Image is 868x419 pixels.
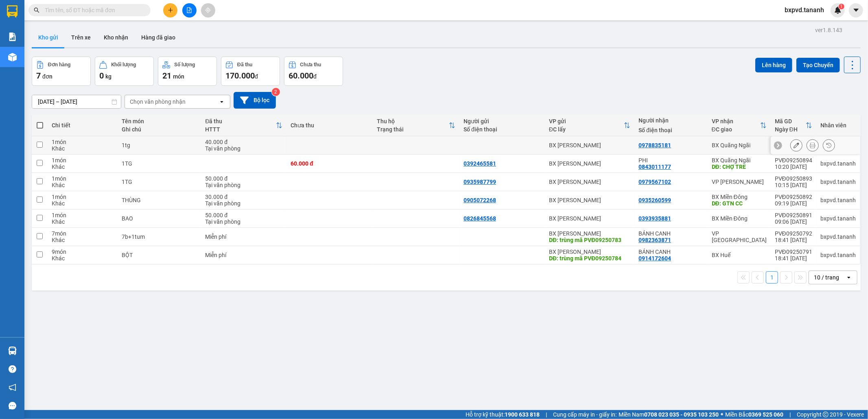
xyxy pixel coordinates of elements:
div: PVĐ09250894 [775,157,812,164]
div: Tại văn phòng [205,200,282,207]
input: Tìm tên, số ĐT hoặc mã đơn [45,6,141,15]
div: Số điện thoại [464,126,541,133]
div: PVĐ09250791 [775,249,812,255]
div: Khác [52,218,114,225]
button: aim [201,3,215,17]
div: Số điện thoại [638,127,704,133]
div: bxpvd.tananh [820,234,856,240]
img: icon-new-feature [834,7,842,14]
div: DĐ: trùng mã PVĐ09250783 [549,237,630,243]
div: Chưa thu [300,62,321,68]
button: Đơn hàng7đơn [32,57,91,86]
span: | [546,410,547,419]
div: Khác [52,145,114,152]
div: PVĐ09250891 [775,212,812,218]
div: Miễn phí [205,252,282,258]
div: Đã thu [237,62,252,68]
strong: 0708 023 035 - 0935 103 250 [644,411,719,418]
div: 40.000 đ [205,139,282,145]
div: 50.000 đ [205,212,282,218]
button: Bộ lọc [234,92,276,109]
span: 1 [840,4,843,9]
button: Đã thu170.000đ [221,57,280,86]
div: Tại văn phòng [205,182,282,188]
span: search [34,7,39,13]
div: VP gửi [549,118,624,124]
div: Khác [52,255,114,262]
div: Đã thu [205,118,276,124]
div: 0935987799 [464,179,496,185]
span: message [9,402,16,410]
div: 09:19 [DATE] [775,200,812,207]
div: BAO [122,215,197,222]
button: Trên xe [65,28,97,47]
button: Kho gửi [32,28,65,47]
sup: 1 [839,4,844,9]
div: 1 món [52,157,114,164]
div: 0393935881 [638,215,671,222]
div: 0979567102 [638,179,671,185]
div: BX [PERSON_NAME] [549,142,630,148]
div: 1TG [122,160,197,167]
div: Đơn hàng [48,62,70,68]
div: 60.000 đ [291,160,369,167]
sup: 2 [272,88,280,96]
span: đ [255,73,258,80]
div: Người nhận [638,117,704,124]
div: 0982363871 [638,237,671,243]
span: đơn [42,73,52,80]
div: 0392465581 [464,160,496,167]
div: BX [PERSON_NAME] [549,160,630,167]
div: 30.000 đ [205,194,282,200]
span: ⚪️ [721,413,723,416]
div: ĐC lấy [549,126,624,133]
div: bxpvd.tananh [820,252,856,258]
div: PVĐ09250893 [775,175,812,182]
div: Số lượng [174,62,195,68]
div: BX Huế [712,252,767,258]
button: caret-down [849,3,863,17]
button: Lên hàng [755,58,792,72]
div: THÙNG [122,197,197,203]
div: BX Miền Đông [712,215,767,222]
div: BX [PERSON_NAME] [549,179,630,185]
div: 1 món [52,175,114,182]
span: kg [105,73,112,80]
svg: open [219,98,225,105]
div: PVĐ09250892 [775,194,812,200]
div: 7b+1tum [122,234,197,240]
div: 0914172604 [638,255,671,262]
div: BX [PERSON_NAME] [549,197,630,203]
button: 1 [766,271,778,284]
div: 0843011177 [638,164,671,170]
div: Chi tiết [52,122,114,129]
span: notification [9,384,16,391]
div: DĐ: trùng mã PVĐ09250784 [549,255,630,262]
div: 9 món [52,249,114,255]
div: bxpvd.tananh [820,160,856,167]
button: Tạo Chuyến [796,58,840,72]
input: Select a date range. [32,95,121,108]
span: Hỗ trợ kỹ thuật: [466,410,540,419]
span: 7 [36,71,41,81]
div: Nhân viên [820,122,856,129]
button: Chưa thu60.000đ [284,57,343,86]
div: DĐ: CHỢ TRE [712,164,767,170]
img: warehouse-icon [8,347,17,355]
div: ĐC giao [712,126,760,133]
div: bxpvd.tananh [820,197,856,203]
span: | [789,410,791,419]
div: Chưa thu [291,122,369,129]
span: đ [313,73,317,80]
div: 50.000 đ [205,175,282,182]
span: plus [168,7,173,13]
button: Khối lượng0kg [95,57,154,86]
span: 170.000 [225,71,255,81]
div: Ghi chú [122,126,197,133]
div: 0935260599 [638,197,671,203]
div: 10:15 [DATE] [775,182,812,188]
span: file-add [186,7,192,13]
div: 1 món [52,139,114,145]
div: Khác [52,182,114,188]
div: ver 1.8.143 [815,26,842,35]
